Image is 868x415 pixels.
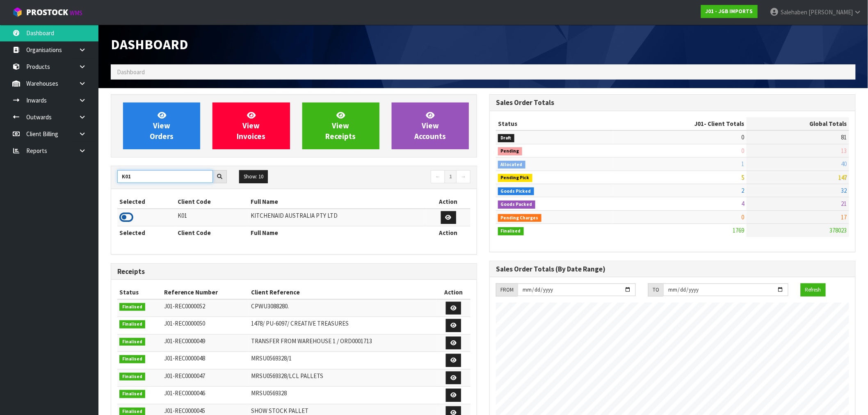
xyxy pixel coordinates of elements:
[747,117,849,130] th: Global Totals
[119,303,145,311] span: Finalised
[119,390,145,398] span: Finalised
[119,355,145,363] span: Finalised
[733,226,745,234] span: 1769
[176,209,249,226] td: K01
[117,286,162,299] th: Status
[249,286,436,299] th: Client Reference
[648,283,663,296] div: TO
[742,173,745,181] span: 5
[427,195,471,208] th: Action
[117,226,176,239] th: Selected
[496,99,849,107] h3: Sales Order Totals
[176,226,249,239] th: Client Code
[742,160,745,168] span: 1
[809,8,853,16] span: [PERSON_NAME]
[701,5,758,18] a: J01 - JGB IMPORTS
[164,389,206,397] span: J01-REC0000046
[414,110,446,141] span: View Accounts
[119,338,145,346] span: Finalised
[117,68,145,76] span: Dashboard
[838,173,847,181] span: 147
[164,372,206,380] span: J01-REC0000047
[249,195,426,208] th: Full Name
[498,201,535,209] span: Goods Packed
[212,103,290,149] a: ViewInvoices
[830,226,847,234] span: 378023
[496,283,518,296] div: FROM
[251,389,287,397] span: MRSU0569328
[498,227,524,235] span: Finalised
[781,8,807,16] span: Salehaben
[613,117,747,130] th: - Client Totals
[841,133,847,141] span: 81
[251,337,372,345] span: TRANSFER FROM WAREHOUSE 1 / ORD0001713
[742,200,745,207] span: 4
[801,283,826,296] button: Refresh
[251,302,289,310] span: CPWU3088280.
[302,103,379,149] a: ViewReceipts
[239,170,268,183] button: Show: 10
[841,200,847,207] span: 21
[70,9,82,17] small: WMS
[119,373,145,381] span: Finalised
[249,209,426,226] td: KITCHENAID AUSTRALIA PTY LTD
[164,302,206,310] span: J01-REC0000052
[164,337,206,345] span: J01-REC0000049
[841,213,847,221] span: 17
[456,170,471,183] a: →
[164,319,206,327] span: J01-REC0000050
[26,7,68,18] span: ProStock
[431,170,445,183] a: ←
[496,265,849,273] h3: Sales Order Totals (By Date Range)
[237,110,265,141] span: View Invoices
[111,36,188,53] span: Dashboard
[742,133,745,141] span: 0
[117,170,213,183] input: Search clients
[164,354,206,362] span: J01-REC0000048
[498,214,541,222] span: Pending Charges
[498,174,532,182] span: Pending Pick
[437,286,471,299] th: Action
[496,117,613,130] th: Status
[498,187,534,196] span: Goods Picked
[841,147,847,155] span: 13
[249,226,426,239] th: Full Name
[445,170,457,183] a: 1
[251,354,292,362] span: MRSU0569328/1
[427,226,471,239] th: Action
[117,195,176,208] th: Selected
[695,120,704,128] span: J01
[300,170,471,185] nav: Page navigation
[164,407,206,415] span: J01-REC0000045
[251,319,349,327] span: 1478/ PU-6097/ CREATIVE TREASURES
[326,110,356,141] span: View Receipts
[176,195,249,208] th: Client Code
[251,372,323,380] span: MRSU0569328/LCL PALLETS
[841,160,847,168] span: 40
[841,187,847,194] span: 32
[150,110,174,141] span: View Orders
[498,161,525,169] span: Allocated
[162,286,249,299] th: Reference Number
[706,8,753,15] strong: J01 - JGB IMPORTS
[117,268,471,276] h3: Receipts
[392,103,469,149] a: ViewAccounts
[742,147,745,155] span: 0
[123,103,200,149] a: ViewOrders
[251,407,308,415] span: SHOW STOCK PALLET
[119,320,145,328] span: Finalised
[12,7,23,17] img: cube-alt.png
[498,147,522,155] span: Pending
[742,213,745,221] span: 0
[498,134,514,142] span: Draft
[742,187,745,194] span: 2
